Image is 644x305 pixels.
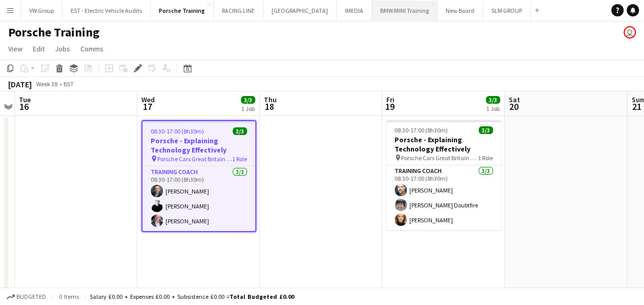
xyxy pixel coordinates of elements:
app-card-role: Training Coach3/308:30-17:00 (8h30m)[PERSON_NAME][PERSON_NAME][PERSON_NAME] [142,166,255,231]
button: Budgeted [5,291,48,302]
a: Jobs [51,42,74,55]
span: 1 Role [232,155,247,163]
span: 16 [17,101,31,112]
span: Sat [509,95,520,104]
span: 17 [140,101,155,112]
span: 0 items [56,293,81,300]
div: Salary £0.00 + Expenses £0.00 + Subsistence £0.00 = [90,293,294,300]
h3: Porsche - Explaining Technology Effectively [386,135,501,154]
span: Porsche Cars Great Britain Ltd. [STREET_ADDRESS] [401,154,478,162]
span: 3/3 [486,96,500,104]
span: 08:30-17:00 (8h30m) [151,127,204,135]
span: View [8,44,23,53]
app-user-avatar: Lisa Fretwell [624,26,636,39]
div: [DATE] [8,79,32,89]
span: 3/3 [479,126,493,134]
a: View [4,42,27,55]
button: New Board [438,1,483,21]
app-card-role: Training Coach3/308:30-17:00 (8h30m)[PERSON_NAME][PERSON_NAME] Doubtfire[PERSON_NAME] [386,165,501,230]
span: Comms [80,44,103,53]
button: VW Group [21,1,63,21]
app-job-card: 08:30-17:00 (8h30m)3/3Porsche - Explaining Technology Effectively Porsche Cars Great Britain Ltd.... [386,120,501,230]
span: Total Budgeted £0.00 [230,293,294,300]
h3: Porsche - Explaining Technology Effectively [142,136,255,155]
button: SLM GROUP [483,1,531,21]
span: Week 38 [34,80,59,88]
h1: Porsche Training [8,25,99,40]
span: Sun [631,95,643,104]
div: BST [64,80,74,88]
button: IMEDIA [337,1,372,21]
a: Comms [76,42,108,55]
button: Porsche Training [151,1,214,21]
span: Thu [264,95,277,104]
span: Budgeted [16,293,46,300]
span: 3/3 [233,127,247,135]
span: Jobs [55,44,70,53]
span: 08:30-17:00 (8h30m) [394,126,448,134]
span: Tue [19,95,31,104]
app-job-card: 08:30-17:00 (8h30m)3/3Porsche - Explaining Technology Effectively Porsche Cars Great Britain Ltd.... [141,120,256,232]
span: 20 [507,101,520,112]
span: Edit [33,44,45,53]
span: Fri [386,95,394,104]
div: 1 Job [486,105,500,112]
button: RACING LINE [214,1,263,21]
a: Edit [29,42,49,55]
span: Porsche Cars Great Britain Ltd. [STREET_ADDRESS] [157,155,232,163]
span: 21 [630,101,643,112]
span: 18 [262,101,277,112]
span: 1 Role [478,154,493,162]
div: 1 Job [241,105,255,112]
span: 3/3 [241,96,255,104]
button: EST - Electric Vehicle Audits [63,1,151,21]
button: [GEOGRAPHIC_DATA] [263,1,337,21]
span: 19 [385,101,394,112]
button: BMW MINI Training [372,1,438,21]
span: Wed [141,95,155,104]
